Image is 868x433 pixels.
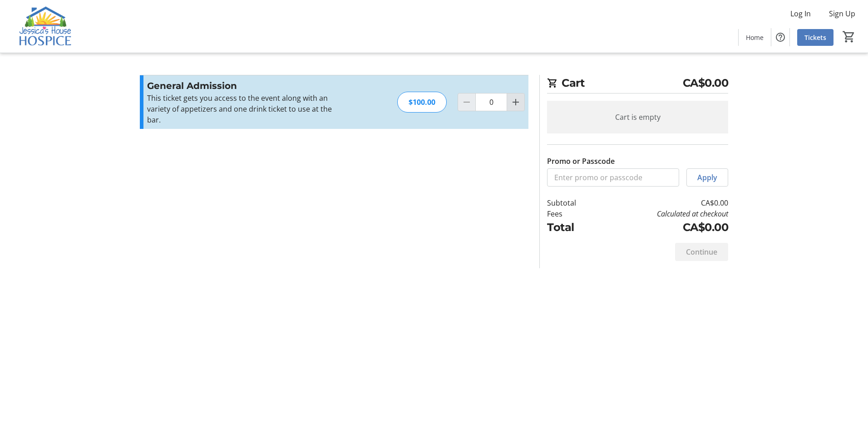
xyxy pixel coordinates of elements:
[804,33,826,42] span: Tickets
[547,208,600,219] td: Fees
[547,197,600,208] td: Subtotal
[507,93,524,111] button: Increment by one
[683,75,729,91] span: CA$0.00
[746,33,764,42] span: Home
[829,8,855,19] span: Sign Up
[147,79,345,93] h3: General Admission
[790,8,811,19] span: Log In
[397,92,447,113] div: $100.00
[547,219,600,236] td: Total
[697,172,717,183] span: Apply
[771,28,789,46] button: Help
[600,197,728,208] td: CA$0.00
[547,101,728,133] div: Cart is empty
[547,75,728,93] h2: Cart
[686,168,728,187] button: Apply
[797,29,833,46] a: Tickets
[547,168,679,187] input: Enter promo or passcode
[822,6,863,21] button: Sign Up
[783,6,818,21] button: Log In
[841,29,857,45] button: Cart
[475,93,507,111] input: General Admission Quantity
[600,208,728,219] td: Calculated at checkout
[547,156,615,167] label: Promo or Passcode
[147,93,345,125] p: This ticket gets you access to the event along with an variety of appetizers and one drink ticket...
[5,4,86,49] img: Jessica's House Hospice's Logo
[739,29,771,46] a: Home
[600,219,728,236] td: CA$0.00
